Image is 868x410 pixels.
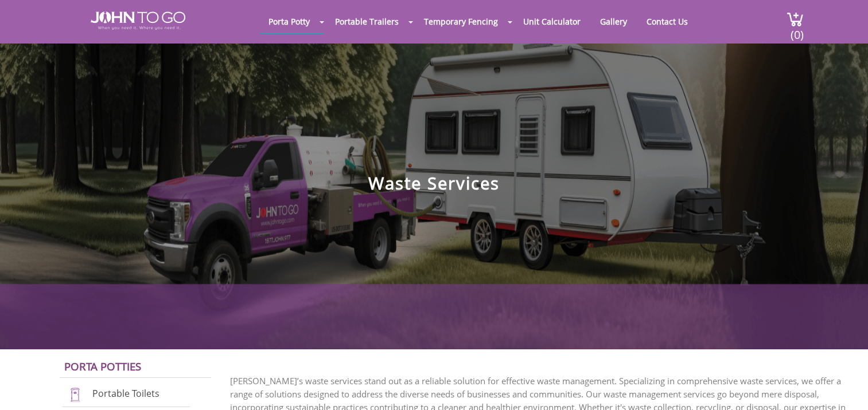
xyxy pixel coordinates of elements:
a: Unit Calculator [515,10,589,33]
a: Temporary Fencing [415,10,507,33]
a: Portable Trailers [326,10,407,33]
img: JOHN to go [91,11,185,30]
span: (0) [790,18,804,42]
a: Contact Us [638,10,696,33]
img: portable-toilets-new.png [63,387,87,403]
img: cart a [787,11,804,27]
a: Gallery [591,10,636,33]
a: Porta Potties [64,359,141,373]
a: Porta Potty [260,10,318,33]
a: Portable Toilets [92,387,159,400]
